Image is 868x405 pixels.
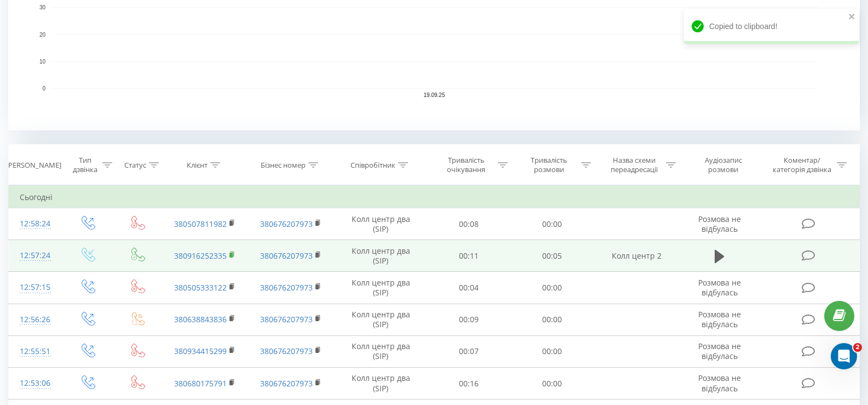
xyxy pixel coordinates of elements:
[260,250,313,261] a: 380676207973
[698,341,741,361] span: Розмова не відбулась
[437,156,495,174] div: Тривалість очікування
[427,368,510,400] td: 00:16
[260,346,313,356] a: 380676207973
[187,161,208,170] div: Клієнт
[427,335,510,367] td: 00:07
[427,272,510,304] td: 00:04
[71,156,99,174] div: Тип дзвінка
[334,335,427,367] td: Колл центр два (SIP)
[124,161,146,170] div: Статус
[39,32,46,38] text: 20
[689,156,757,174] div: Аудіозапис розмови
[427,304,510,335] td: 00:09
[510,304,594,335] td: 00:00
[593,240,680,272] td: Колл центр 2
[427,240,510,272] td: 00:11
[698,373,741,393] span: Розмова не відбулась
[605,156,663,174] div: Назва схеми переадресації
[334,208,427,240] td: Колл центр два (SIP)
[174,219,227,229] a: 380507811982
[39,59,46,65] text: 10
[510,240,594,272] td: 00:05
[510,272,594,304] td: 00:00
[39,5,46,11] text: 30
[770,156,834,174] div: Коментар/категорія дзвінка
[698,277,741,298] span: Розмова не відбулась
[424,92,445,98] text: 19.09.25
[9,186,860,208] td: Сьогодні
[684,9,859,44] div: Copied to clipboard!
[174,314,227,324] a: 380638843836
[520,156,578,174] div: Тривалість розмови
[20,277,51,298] div: 12:57:15
[427,208,510,240] td: 00:08
[334,368,427,400] td: Колл центр два (SIP)
[510,368,594,400] td: 00:00
[698,214,741,234] span: Розмова не відбулась
[20,373,51,394] div: 12:53:06
[350,161,395,170] div: Співробітник
[260,378,313,389] a: 380676207973
[510,208,594,240] td: 00:00
[174,282,227,293] a: 380505333122
[260,282,313,293] a: 380676207973
[260,314,313,324] a: 380676207973
[42,85,45,92] text: 0
[20,245,51,266] div: 12:57:24
[174,378,227,389] a: 380680175791
[6,161,61,170] div: [PERSON_NAME]
[853,343,862,352] span: 2
[334,240,427,272] td: Колл центр два (SIP)
[20,341,51,362] div: 12:55:51
[260,219,313,229] a: 380676207973
[261,161,306,170] div: Бізнес номер
[831,343,857,369] iframe: Intercom live chat
[20,309,51,330] div: 12:56:26
[334,304,427,335] td: Колл центр два (SIP)
[698,309,741,329] span: Розмова не відбулась
[848,12,856,22] button: close
[20,213,51,235] div: 12:58:24
[174,346,227,356] a: 380934415299
[174,250,227,261] a: 380916252335
[510,335,594,367] td: 00:00
[334,272,427,304] td: Колл центр два (SIP)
